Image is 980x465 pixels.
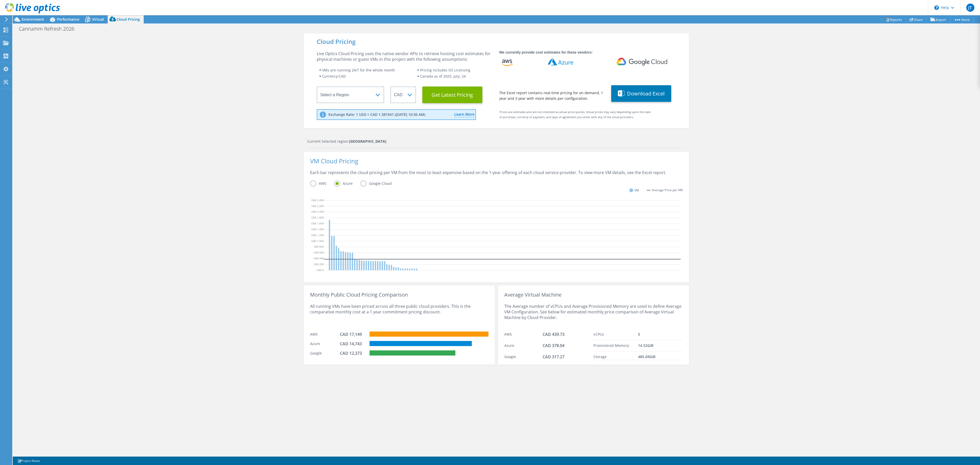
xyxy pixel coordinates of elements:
div: The Average number of vCPUs and Average Provisioned Memory are used to define Average VM Configur... [504,298,683,329]
strong: We currently provide cost estimates for these vendors: [499,50,593,54]
a: Project Notes [14,458,44,464]
div: Azure [310,341,340,347]
a: More [950,16,974,23]
span: CAD 317.27 [543,354,565,360]
text: CAD 0 [317,268,324,272]
div: Cloud Pricing [317,39,676,44]
span: AWS [504,332,512,337]
a: Reports [881,16,906,23]
span: Currency: CAD [322,74,346,79]
span: vCPUs [593,332,604,337]
text: CAD 400 [314,256,324,260]
div: AWS [310,332,340,337]
button: Get Latest Pricing [422,87,482,103]
div: Live Optics Cloud Pricing uses the native vendor APIs to retrieve hosting cost estimates for phys... [317,51,493,62]
span: CAD 378.04 [543,343,565,348]
span: Canada as of 2025, July, 24 [420,74,466,79]
label: AWS [310,180,334,187]
strong: [GEOGRAPHIC_DATA] [349,139,386,144]
span: CAD 439.73 [543,332,565,337]
div: All running VMs have been priced across all three public cloud providers. This is the comparative... [310,298,488,329]
span: Pricing includes OS Licensing [420,68,470,72]
span: Google [504,354,516,359]
span: Performance [57,17,79,22]
label: Google Cloud [360,180,399,187]
div: Each bar represents the cloud pricing per VM from the most to least expensive based on the 1-year... [310,170,683,180]
div: CAD 12,373 [340,350,365,356]
span: Azure [504,343,514,348]
p: Exchange Rate: 1 USD = CAD 1.381941 ([DATE] 10:36 AM) [328,112,425,117]
text: CAD 2,200 [311,204,324,208]
text: CAD 1,400 [311,227,324,231]
div: Prices are estimates and are not intended as actual price quotes. Actual prices may vary dependin... [491,109,653,123]
h1: Cannamm Refresh 2026 [17,26,82,32]
span: Average Price per VM [652,187,683,193]
label: Azure [334,180,360,187]
div: Monthly Public Cloud Pricing Comparison [310,292,488,298]
text: CAD 800 [314,245,324,248]
span: Environment [22,17,44,22]
a: Learn More [454,112,474,117]
span: 5 [638,332,640,337]
div: CAD 17,149 [340,332,365,337]
text: CAD 1,000 [311,239,324,243]
text: CAD 1,200 [311,233,324,237]
svg: \n [934,5,939,10]
div: The Excel report contains real-time pricing for on-demand, 1 year and 3 year with more details pe... [499,90,605,101]
text: CAD 600 [314,251,324,254]
span: 14.52 GiB [638,343,653,348]
div: Google [310,350,340,356]
text: CAD 1,600 [311,222,324,225]
button: Download Excel [611,85,671,102]
text: CAD 1,800 [311,216,324,219]
text: CAD 2,000 [311,210,324,213]
div: VM Cloud Pricing [310,158,683,170]
span: Virtual [92,17,104,22]
span: VMs are running 24/7 for the whole month [322,68,395,72]
span: Storage [593,354,607,359]
span: VM [634,187,639,193]
a: Export [926,16,950,23]
span: Cloud Pricing [117,17,140,22]
text: CAD 2,400 [311,198,324,202]
span: 485.69 GiB [638,354,655,359]
div: CAD 14,743 [340,341,365,347]
div: Average Virtual Machine [504,292,683,298]
span: Provisioned Memory [593,343,629,348]
div: Current Selected region: [307,139,686,144]
text: CAD 200 [314,262,324,266]
a: Share [906,16,927,23]
span: JT [966,4,974,12]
